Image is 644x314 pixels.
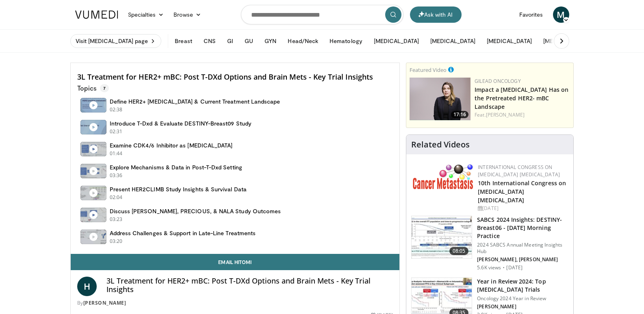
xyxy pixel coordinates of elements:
[77,73,393,82] h4: 3L Treatment for HER2+ mBC: Post T-DXd Options and Brain Mets - Key Trial Insights
[100,84,109,92] span: 7
[410,78,471,120] a: 17:16
[325,33,367,49] button: Hematology
[369,33,424,49] button: [MEDICAL_DATA]
[222,33,238,49] button: GI
[77,299,393,307] div: By
[411,216,568,271] a: 08:05 SABCS 2024 Insights: DESTINY-Breast06 - [DATE] Morning Practice 2024 SABCS Annual Meeting I...
[75,11,118,19] img: VuMedi Logo
[83,299,126,306] a: [PERSON_NAME]
[411,140,470,149] h4: Related Videos
[478,164,560,178] a: International Congress on [MEDICAL_DATA] [MEDICAL_DATA]
[260,33,281,49] button: GYN
[410,66,447,74] small: Featured Video
[478,179,566,204] a: 10th International Congress on [MEDICAL_DATA] [MEDICAL_DATA]
[71,254,400,270] a: Email Hitomi
[110,194,123,201] p: 02:04
[110,120,252,127] h4: Introduce T-Dxd & Evaluate DESTINY-Breast09 Study
[110,142,233,149] h4: Examine CDK4/6 Inhibitor as [MEDICAL_DATA]
[110,230,256,237] h4: Address Challenges & Support in Late-Line Treatments
[451,111,468,118] span: 17:16
[514,6,548,23] a: Favorites
[449,247,469,255] span: 08:05
[110,98,280,105] h4: Define HER2+ [MEDICAL_DATA] & Current Treatment Landscape
[477,303,568,310] p: [PERSON_NAME]
[413,164,474,189] img: 6ff8bc22-9509-4454-a4f8-ac79dd3b8976.png.150x105_q85_autocrop_double_scale_upscale_version-0.2.png
[503,264,505,271] div: ·
[123,6,169,23] a: Specialties
[106,277,393,294] h4: 3L Treatment for HER2+ mBC: Post T-DXd Options and Brain Mets - Key Trial Insights
[538,33,593,49] button: [MEDICAL_DATA]
[553,6,569,23] a: M
[477,256,568,263] p: [PERSON_NAME], [PERSON_NAME]
[477,242,568,255] p: 2024 SABCS Annual Meeting Insights Hub
[241,5,403,24] input: Search topics, interventions
[169,6,206,23] a: Browse
[240,33,258,49] button: GU
[110,106,123,113] p: 02:38
[506,264,523,271] p: [DATE]
[477,216,568,240] h3: SABCS 2024 Insights: DESTINY-Breast06 - [DATE] Morning Practice
[283,33,323,49] button: Head/Neck
[110,150,123,157] p: 01:44
[475,86,568,110] a: Impact a [MEDICAL_DATA] Has on the Pretreated HER2- mBC Landscape
[475,111,570,119] div: Feat.
[486,111,525,118] a: [PERSON_NAME]
[412,216,472,258] img: 8745690b-123d-4c02-82ab-7e27427bd91b.150x105_q85_crop-smart_upscale.jpg
[482,33,537,49] button: [MEDICAL_DATA]
[110,172,123,179] p: 03:36
[478,205,567,212] div: [DATE]
[410,78,471,120] img: 37b1f331-dad8-42d1-a0d6-86d758bc13f3.png.150x105_q85_crop-smart_upscale.png
[199,33,221,49] button: CNS
[110,216,123,223] p: 03:23
[110,238,123,245] p: 03:20
[477,277,568,294] h3: Year in Review 2024: Top [MEDICAL_DATA] Trials
[70,34,162,48] a: Visit [MEDICAL_DATA] page
[110,128,123,135] p: 02:31
[110,164,242,171] h4: Explore Mechanisms & Data in Post-T-Dxd Setting
[110,186,247,193] h4: Present HER2CLIMB Study Insights & Survival Data
[475,78,521,84] a: Gilead Oncology
[77,84,109,92] p: Topics
[77,277,97,296] a: H
[477,295,568,302] p: Oncology 2024 Year in Review
[477,264,501,271] p: 5.6K views
[410,6,462,23] button: Ask with AI
[425,33,480,49] button: [MEDICAL_DATA]
[110,208,281,215] h4: Discuss [PERSON_NAME], PRECIOUS, & NALA Study Outcomes
[170,33,197,49] button: Breast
